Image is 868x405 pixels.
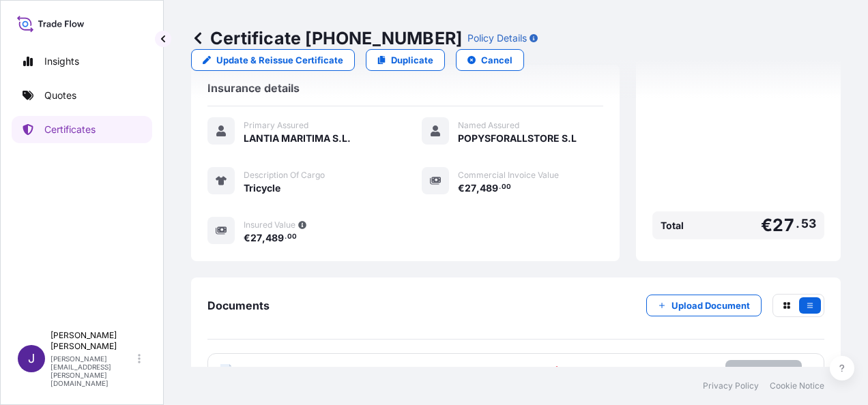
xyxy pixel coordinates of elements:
[44,89,76,102] p: Quotes
[502,185,511,190] span: 00
[661,219,684,232] span: Total
[216,53,343,67] p: Update & Reissue Certificate
[44,123,96,136] p: Certificates
[703,380,759,391] a: Privacy Policy
[191,49,355,71] a: Update & Reissue Certificate
[458,120,519,131] span: Named Assured
[391,53,433,67] p: Duplicate
[285,235,287,239] span: .
[12,48,152,75] a: Insights
[458,170,559,181] span: Commercial Invoice Value
[366,49,445,71] a: Duplicate
[646,295,762,316] button: Upload Document
[772,217,794,234] span: 27
[742,364,785,378] p: Try again.
[50,355,135,387] p: [PERSON_NAME][EMAIL_ADDRESS][PERSON_NAME][DOMAIN_NAME]
[50,330,135,352] p: [PERSON_NAME] [PERSON_NAME]
[244,170,325,181] span: Description Of Cargo
[458,183,465,193] span: €
[671,299,750,312] p: Upload Document
[456,49,524,71] button: Cancel
[796,220,800,228] span: .
[244,132,351,145] span: LANTIA MARITIMA S.L.
[476,183,480,193] span: ,
[481,53,512,67] p: Cancel
[244,233,250,243] span: €
[207,299,270,312] span: Documents
[244,181,280,195] span: Tricycle
[244,364,293,378] span: Certificate
[499,185,501,190] span: .
[465,183,476,193] span: 27
[467,31,527,45] p: Policy Details
[244,220,295,230] span: Insured Value
[265,233,284,243] span: 489
[250,233,262,243] span: 27
[244,120,308,131] span: Primary Assured
[770,380,824,391] a: Cookie Notice
[480,183,498,193] span: 489
[801,220,816,228] span: 53
[761,217,772,234] span: €
[12,82,152,109] a: Quotes
[44,55,79,68] p: Insights
[458,132,577,145] span: POPYSFORALLSTORE S.L
[28,352,35,365] span: J
[12,116,152,143] a: Certificates
[725,360,802,382] button: Try again.
[568,364,720,378] span: Error loading file. Please try again.
[287,235,297,239] span: 00
[262,233,265,243] span: ,
[191,27,462,49] p: Certificate [PHONE_NUMBER]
